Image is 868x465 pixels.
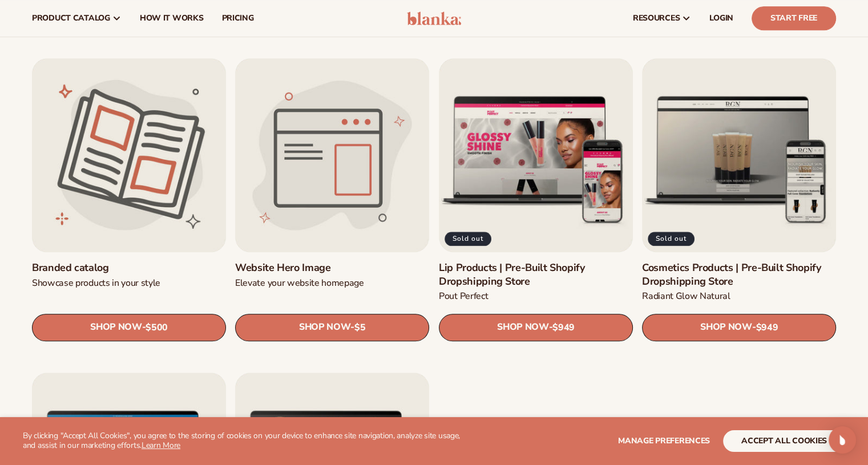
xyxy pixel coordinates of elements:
a: Website Hero Image [235,261,429,274]
a: Start Free [752,6,836,30]
a: SHOP NOW- $500 [32,313,226,341]
a: SHOP NOW- $5 [235,313,429,341]
span: SHOP NOW [90,322,142,333]
span: resources [633,14,680,23]
p: By clicking "Accept All Cookies", you agree to the storing of cookies on your device to enhance s... [23,431,473,451]
a: Lip Products | Pre-Built Shopify Dropshipping Store [439,261,633,288]
span: How It Works [140,14,204,23]
span: Manage preferences [618,435,710,446]
a: SHOP NOW- $949 [642,313,836,341]
span: SHOP NOW [299,322,350,333]
button: accept all cookies [723,430,845,452]
button: Manage preferences [618,430,710,452]
span: pricing [221,14,253,23]
a: Learn More [142,440,180,451]
span: SHOP NOW [497,322,548,333]
span: $949 [756,322,778,333]
a: SHOP NOW- $949 [439,313,633,341]
span: SHOP NOW [700,322,752,333]
span: product catalog [32,14,110,23]
span: LOGIN [709,14,733,23]
img: logo [407,11,461,25]
div: Open Intercom Messenger [829,426,856,454]
span: $949 [552,322,575,333]
a: Branded catalog [32,261,226,274]
span: $5 [354,322,365,333]
span: $500 [146,322,168,333]
a: Cosmetics Products | Pre-Built Shopify Dropshipping Store [642,261,836,288]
